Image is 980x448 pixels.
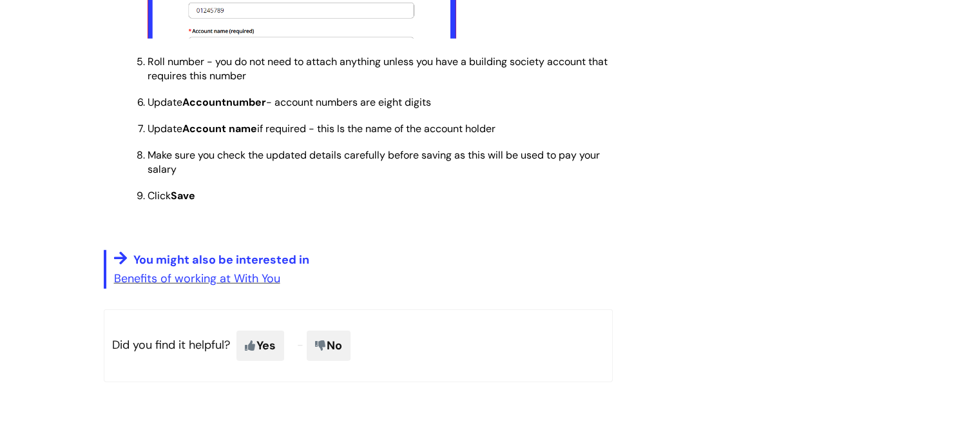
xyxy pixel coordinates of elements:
span: Make sure you check the updated details carefully before saving as this will be used to pay your ... [148,148,600,176]
strong: number [226,95,266,109]
span: You might also be interested in [133,252,309,268]
span: Update if required - this Is the name of the account holder [148,122,495,135]
strong: Save [171,189,195,202]
span: Roll number - you do not need to attach anything unless you have a building society account that ... [148,55,608,83]
span: No [307,331,351,360]
strong: name [229,122,257,135]
p: Did you find it helpful? [104,309,613,382]
span: Yes [236,331,284,360]
span: Update - account numbers are eight digits [148,95,431,109]
strong: Account [182,122,226,135]
strong: Account [182,95,226,109]
a: Benefits of working at With You [114,271,280,286]
span: Click [148,189,195,202]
